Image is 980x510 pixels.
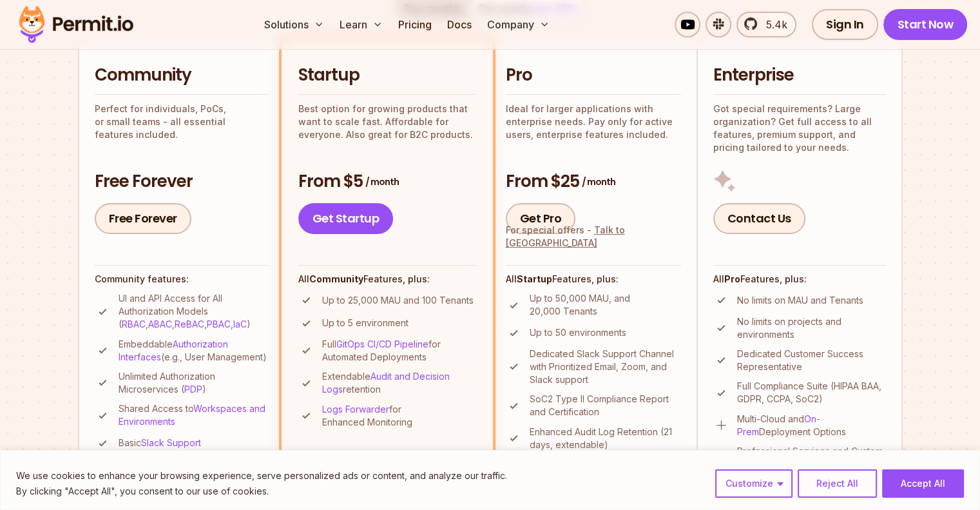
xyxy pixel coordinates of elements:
a: Audit and Decision Logs [322,371,450,395]
p: Perfect for individuals, PoCs, or small teams - all essential features included. [95,103,269,141]
a: On-Prem [737,413,820,437]
p: SoC2 Type II Compliance Report and Certification [530,393,681,418]
p: Multi-Cloud and Deployment Options [737,413,886,438]
p: Professional Services and Custom Terms & Conditions Agreement [737,445,886,471]
a: Contact Us [713,203,805,234]
p: We use cookies to enhance your browsing experience, serve personalized ads or content, and analyz... [16,468,507,484]
a: Free Forever [95,203,191,234]
h2: Startup [298,64,476,87]
h4: Community features: [95,273,269,286]
p: Up to 25,000 MAU and 100 Tenants [322,294,474,307]
h4: All Features, plus: [713,273,886,286]
p: Full Compliance Suite (HIPAA BAA, GDPR, CCPA, SoC2) [737,380,886,406]
a: Pricing [393,12,437,37]
p: Ideal for larger applications with enterprise needs. Pay only for active users, enterprise featur... [506,103,681,141]
p: Extendable retention [322,370,476,396]
p: Enhanced Audit Log Retention (21 days, extendable) [530,426,681,451]
p: Dedicated Slack Support Channel with Prioritized Email, Zoom, and Slack support [530,348,681,386]
span: / month [365,175,399,188]
p: Got special requirements? Large organization? Get full access to all features, premium support, a... [713,103,886,154]
p: Up to 50 environments [530,326,626,339]
a: ReBAC [175,319,204,329]
button: Reject All [798,469,877,498]
h4: All Features, plus: [506,273,681,286]
a: PDP [184,384,202,395]
h2: Community [95,64,269,87]
p: No limits on MAU and Tenants [737,294,863,307]
p: Unlimited Authorization Microservices ( ) [119,370,269,396]
h3: From $25 [506,170,681,193]
strong: Community [309,273,363,284]
h2: Enterprise [713,64,886,87]
p: UI and API Access for All Authorization Models ( , , , , ) [119,292,269,331]
p: for Enhanced Monitoring [322,403,476,429]
a: Get Startup [298,203,394,234]
a: Authorization Interfaces [119,338,228,362]
p: Up to 50,000 MAU, and 20,000 Tenants [530,292,681,318]
button: Company [482,12,555,37]
a: 5.4k [736,12,796,37]
strong: Pro [724,273,740,284]
button: Learn [334,12,388,37]
span: 5.4k [758,17,787,32]
p: Dedicated Customer Success Representative [737,348,886,373]
a: Logs Forwarder [322,404,389,415]
div: For special offers - [506,224,681,250]
a: PBAC [207,319,231,329]
button: Customize [715,469,793,498]
h3: Free Forever [95,170,269,193]
h2: Pro [506,64,681,87]
p: No limits on projects and environments [737,315,886,341]
p: Best option for growing products that want to scale fast. Affordable for everyone. Also great for... [298,103,476,141]
p: Shared Access to [119,402,269,428]
a: Slack Support [141,437,201,448]
p: Basic [119,436,201,449]
p: Up to 5 environment [322,317,408,329]
a: RBAC [122,319,146,329]
a: GitOps CI/CD Pipeline [336,338,428,349]
button: Accept All [882,469,964,498]
strong: Startup [517,273,552,284]
h4: All Features, plus: [298,273,476,286]
p: By clicking "Accept All", you consent to our use of cookies. [16,484,507,499]
h3: From $5 [298,170,476,193]
a: ABAC [148,319,172,329]
p: Full for Automated Deployments [322,338,476,364]
a: Get Pro [506,203,576,234]
a: IaC [233,319,247,329]
p: Embeddable (e.g., User Management) [119,338,269,364]
span: / month [582,175,615,188]
button: Solutions [259,12,329,37]
img: Permit logo [13,3,139,46]
a: Sign In [812,9,878,40]
a: Start Now [883,9,968,40]
a: Docs [442,12,477,37]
